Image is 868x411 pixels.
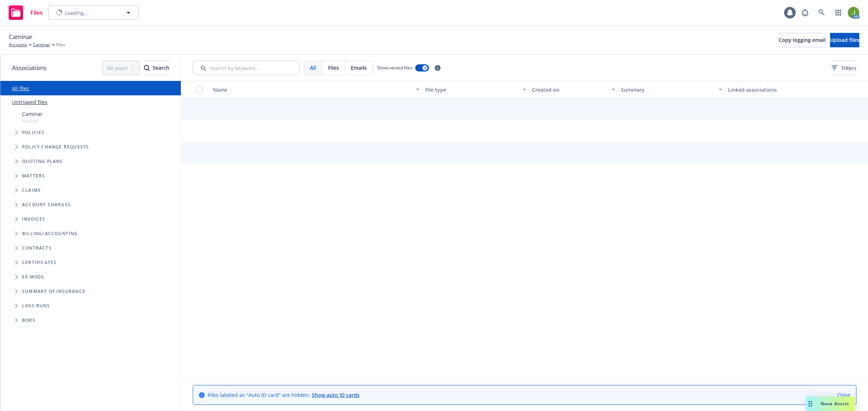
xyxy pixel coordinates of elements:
[6,3,46,23] a: Files
[208,391,359,399] span: Files labeled as "Auto ID card" are hidden.
[12,63,47,73] span: Associations
[22,110,43,118] span: Caminar
[830,36,859,43] span: Upload files
[22,304,50,308] span: Loss Runs
[328,64,339,72] span: Files
[728,86,829,94] div: Linked associations
[422,81,529,98] button: File type
[725,81,832,98] button: Linked associations
[30,10,43,16] span: Files
[806,397,815,411] div: Drag to move
[621,86,714,94] div: Summary
[33,42,50,48] a: Caminar
[22,246,52,250] span: Contracts
[144,61,169,75] button: SearchSearch
[377,65,412,71] span: Show nested files
[22,217,46,221] span: Invoices
[831,5,846,20] a: Switch app
[0,109,181,226] div: Tree Example
[22,275,44,279] span: Ex Mods
[22,318,35,323] span: BORs
[196,86,203,93] input: Select all
[210,81,422,98] button: Name
[532,86,607,94] div: Created on
[779,36,826,43] span: Copy logging email
[65,9,88,17] span: Loading...
[831,61,856,75] button: Filters
[529,81,618,98] button: Created on
[48,5,139,20] button: Loading...
[0,226,181,328] div: Folder Tree Example
[22,159,63,164] span: Quoting plans
[213,86,412,94] div: Name
[351,64,367,72] span: Emails
[831,64,856,72] span: Filters
[22,118,43,124] span: Account
[830,33,859,47] button: Upload files
[837,391,850,399] a: Close
[144,61,169,75] div: Search
[144,65,150,71] svg: Search
[22,260,56,265] span: Certificates
[22,188,41,192] span: Claims
[814,5,829,20] a: Search
[12,85,29,92] a: All files
[310,64,316,72] span: All
[798,5,812,20] a: Report a Bug
[12,98,47,106] a: Untriaged files
[56,42,65,48] span: Files
[22,145,89,149] span: Policy change requests
[22,130,45,135] span: Policies
[806,397,855,411] button: Nova Assist
[779,33,826,47] button: Copy logging email
[848,7,859,18] img: photo
[22,174,45,178] span: Matters
[425,86,518,94] div: File type
[9,42,27,48] a: Accounts
[842,64,856,72] span: Filters
[9,32,33,42] span: Caminar
[22,203,71,207] span: Account charges
[821,401,849,407] span: Nova Assist
[312,391,359,398] a: Show auto ID cards
[22,232,78,236] span: Billing/Accounting
[193,61,299,75] input: Search by keyword...
[618,81,725,98] button: Summary
[22,289,85,294] span: Summary of insurance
